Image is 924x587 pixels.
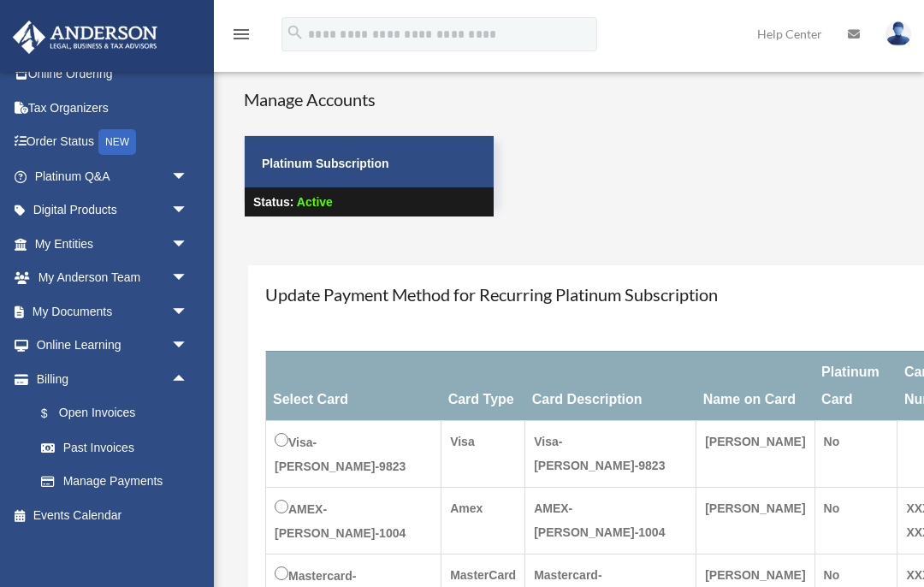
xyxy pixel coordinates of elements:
[12,362,214,396] a: Billingarrow_drop_up
[171,261,205,296] span: arrow_drop_down
[814,487,897,554] td: No
[696,420,814,487] td: [PERSON_NAME]
[171,294,205,329] span: arrow_drop_down
[297,195,333,209] span: Active
[441,420,525,487] td: Visa
[171,329,205,364] span: arrow_drop_down
[12,57,214,92] a: Online Ordering
[696,351,814,420] th: Name on Card
[50,403,59,424] span: $
[814,420,897,487] td: No
[12,193,214,228] a: Digital Productsarrow_drop_down
[262,157,389,170] strong: Platinum Subscription
[171,227,205,262] span: arrow_drop_down
[441,351,525,420] th: Card Type
[266,420,441,487] td: Visa-[PERSON_NAME]-9823
[244,87,495,111] h4: Manage Accounts
[696,487,814,554] td: [PERSON_NAME]
[231,24,252,44] i: menu
[12,261,214,295] a: My Anderson Teamarrow_drop_down
[12,294,214,329] a: My Documentsarrow_drop_down
[8,21,163,54] img: Anderson Advisors Platinum Portal
[814,351,897,420] th: Platinum Card
[12,498,214,532] a: Events Calendar
[171,159,205,194] span: arrow_drop_down
[12,91,214,125] a: Tax Organizers
[266,351,441,420] th: Select Card
[12,227,214,261] a: My Entitiesarrow_drop_down
[24,465,214,499] a: Manage Payments
[525,351,696,420] th: Card Description
[12,159,214,193] a: Platinum Q&Aarrow_drop_down
[171,362,205,397] span: arrow_drop_up
[24,430,214,465] a: Past Invoices
[12,329,214,363] a: Online Learningarrow_drop_down
[253,195,293,209] strong: Status:
[266,487,441,554] td: AMEX-[PERSON_NAME]-1004
[525,420,696,487] td: Visa-[PERSON_NAME]-9823
[441,487,525,554] td: Amex
[231,30,252,44] a: menu
[171,193,205,228] span: arrow_drop_down
[24,396,214,431] a: $Open Invoices
[98,129,136,155] div: NEW
[885,21,911,46] img: User Pic
[525,487,696,554] td: AMEX-[PERSON_NAME]-1004
[286,23,305,42] i: search
[12,125,214,160] a: Order StatusNEW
